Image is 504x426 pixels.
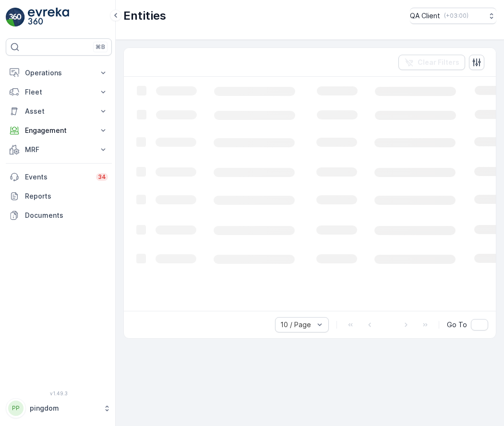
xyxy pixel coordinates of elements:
[123,8,166,24] p: Entities
[6,206,112,225] a: Documents
[25,126,93,135] p: Engagement
[25,172,90,182] p: Events
[6,63,112,83] button: Operations
[25,87,93,97] p: Fleet
[25,106,93,116] p: Asset
[6,167,112,187] a: Events34
[6,187,112,206] a: Reports
[6,102,112,121] button: Asset
[25,145,93,154] p: MRF
[6,8,25,27] img: logo
[25,68,93,78] p: Operations
[444,12,468,20] p: ( +03:00 )
[96,43,105,51] p: ⌘B
[25,191,108,201] p: Reports
[6,140,112,159] button: MRF
[30,403,98,413] p: pingdom
[6,390,112,396] span: v 1.49.3
[410,11,440,21] p: QA Client
[418,58,459,67] p: Clear Filters
[447,320,467,330] span: Go To
[6,121,112,140] button: Engagement
[25,211,108,220] p: Documents
[28,8,69,27] img: logo_light-DOdMpM7g.png
[98,173,106,181] p: 34
[6,398,112,418] button: PPpingdom
[6,83,112,102] button: Fleet
[410,8,496,24] button: QA Client(+03:00)
[8,401,24,416] div: PP
[398,55,465,70] button: Clear Filters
